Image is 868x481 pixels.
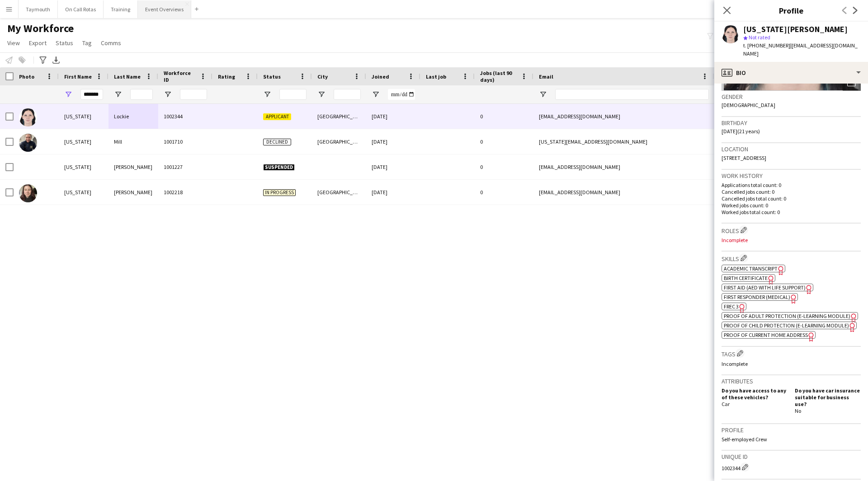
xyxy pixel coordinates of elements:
span: Photo [19,73,34,80]
div: [US_STATE] [59,104,108,129]
div: [DATE] [366,154,420,179]
button: Open Filter Menu [317,90,325,98]
span: [STREET_ADDRESS] [722,154,766,161]
span: [DATE] (21 years) [722,128,760,135]
p: Applications total count: 0 [722,182,861,188]
div: 0 [475,129,533,154]
span: Jobs (last 90 days) [480,70,517,83]
span: Suspended [263,164,295,171]
span: Workforce ID [164,70,196,83]
div: Lockie [108,104,158,129]
input: First Name Filter Input [80,89,103,100]
div: 0 [475,180,533,205]
p: Incomplete [722,360,861,367]
div: [PERSON_NAME] [108,154,158,179]
span: Declined [263,139,291,145]
div: [DATE] [366,180,420,205]
span: Proof of Adult Protection (e-Learning Module) [724,313,850,319]
button: Open Filter Menu [64,90,72,98]
span: FREC 3 [724,303,739,310]
div: [PERSON_NAME] [108,180,158,205]
p: Incomplete [722,237,861,243]
h3: Skills [722,253,861,263]
span: Not rated [749,34,770,41]
button: Taymouth [19,0,58,18]
span: Comms [101,39,121,47]
div: [EMAIL_ADDRESS][DOMAIN_NAME] [533,104,714,129]
div: [GEOGRAPHIC_DATA] [312,104,366,129]
h3: Work history [722,172,861,180]
app-action-btn: Export XLSX [51,55,61,65]
button: Training [104,0,138,18]
span: View [7,39,20,47]
input: Email Filter Input [555,89,709,100]
button: Open Filter Menu [164,90,172,98]
a: Export [25,37,50,49]
span: Proof of Current Home Address [724,332,808,338]
input: Joined Filter Input [388,89,415,100]
input: City Filter Input [334,89,361,100]
div: [EMAIL_ADDRESS][DOMAIN_NAME] [533,154,714,179]
p: Cancelled jobs total count: 0 [722,195,861,202]
div: [EMAIL_ADDRESS][DOMAIN_NAME] [533,180,714,205]
span: Car [722,401,730,407]
h3: Profile [714,5,868,16]
div: Bio [714,62,868,84]
img: Georgia Hunt [19,184,37,202]
input: Last Name Filter Input [130,89,153,100]
p: Worked jobs count: 0 [722,202,861,209]
span: In progress [263,189,296,196]
span: Proof of Child Protection (e-Learning Module) [724,322,849,329]
div: 1002344 [722,462,861,472]
div: [US_STATE][EMAIL_ADDRESS][DOMAIN_NAME] [533,129,714,154]
h3: Roles [722,225,861,235]
span: Status [263,73,281,80]
span: First Aid (AED with life support) [724,284,806,291]
div: 0 [475,154,533,179]
p: Self-employed Crew [722,436,861,443]
button: On Call Rotas [58,0,104,18]
a: View [4,37,24,49]
span: [DEMOGRAPHIC_DATA] [722,102,775,108]
span: | [EMAIL_ADDRESS][DOMAIN_NAME] [743,42,858,57]
div: 1002344 [158,104,212,129]
h3: Unique ID [722,453,861,461]
h5: Do you have car insurance suitable for business use? [795,387,861,407]
div: 0 [475,104,533,129]
h3: Location [722,145,861,153]
img: Georgia Lockie [19,108,37,126]
div: [US_STATE] [59,180,108,205]
a: Status [52,37,77,49]
span: Joined [372,73,389,80]
span: Email [539,73,553,80]
div: Mill [108,129,158,154]
span: Export [29,39,47,47]
div: [US_STATE][PERSON_NAME] [743,25,848,33]
span: Applicant [263,113,291,120]
span: Last job [426,73,446,80]
h3: Attributes [722,377,861,385]
div: [GEOGRAPHIC_DATA] [312,180,366,205]
div: 1001710 [158,129,212,154]
div: [US_STATE] [59,154,108,179]
input: Status Filter Input [279,89,307,100]
h5: Do you have access to any of these vehicles? [722,387,788,401]
div: 1001227 [158,154,212,179]
app-action-btn: Advanced filters [38,55,48,65]
span: Rating [218,73,235,80]
h3: Tags [722,349,861,358]
h3: Birthday [722,119,861,127]
span: Birth Certificate [724,275,768,281]
span: No [795,407,801,414]
a: Tag [79,37,95,49]
a: Comms [97,37,125,49]
button: Open Filter Menu [114,90,122,98]
input: Workforce ID Filter Input [180,89,207,100]
button: Event Overviews [138,0,191,18]
button: Open Filter Menu [372,90,380,98]
button: Open Filter Menu [263,90,271,98]
img: Georgia Mill [19,134,37,152]
h3: Gender [722,93,861,101]
span: First Responder (Medical) [724,294,790,300]
div: [DATE] [366,104,420,129]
